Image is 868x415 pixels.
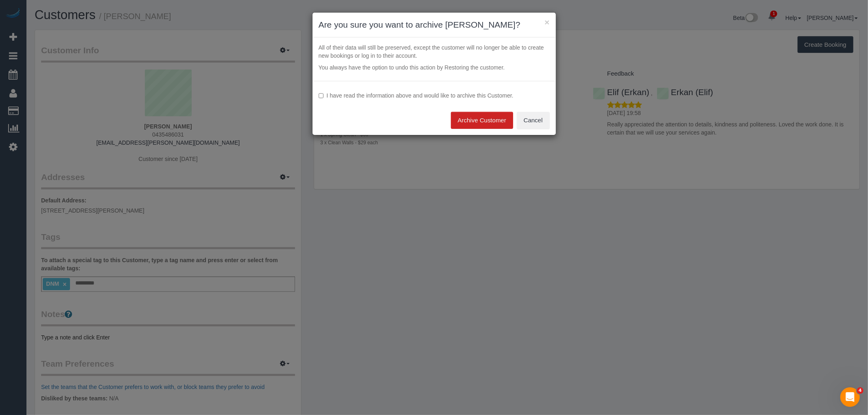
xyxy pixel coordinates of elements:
[451,112,513,129] button: Archive Customer
[517,112,550,129] button: Cancel
[857,387,864,394] span: 4
[313,13,556,135] sui-modal: Are you sure you want to archive Karen Rene?
[319,93,324,98] input: I have read the information above and would like to archive this Customer.
[319,63,550,72] p: You always have the option to undo this action by Restoring the customer.
[840,387,860,407] iframe: Intercom live chat
[319,91,550,100] label: I have read the information above and would like to archive this Customer.
[319,43,550,60] p: All of their data will still be preserved, except the customer will no longer be able to create n...
[319,19,550,31] h3: Are you sure you want to archive [PERSON_NAME]?
[544,18,549,26] button: ×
